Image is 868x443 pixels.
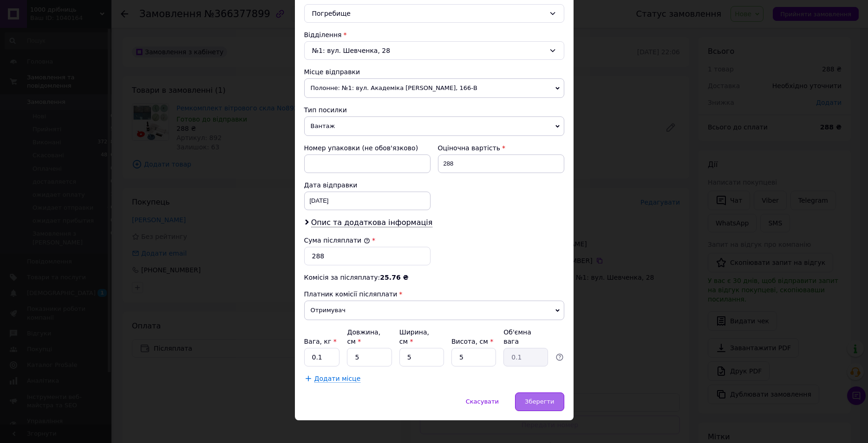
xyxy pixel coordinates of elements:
[314,375,361,383] span: Додати місце
[304,68,360,76] span: Місце відправки
[304,106,347,114] span: Тип посилки
[451,338,493,345] label: Висота, см
[304,290,398,298] span: Платник комісії післяплати
[311,218,433,227] span: Опис та додаткова інформація
[304,143,431,153] div: Номер упаковки (не обов'язково)
[304,4,564,23] div: Погребище
[399,328,429,345] label: Ширина, см
[304,237,370,244] label: Сума післяплати
[304,78,564,98] span: Полонне: №1: вул. Академіка [PERSON_NAME], 166-В
[438,143,564,153] div: Оціночна вартість
[304,41,564,60] div: №1: вул. Шевченка, 28
[503,327,548,346] div: Об'ємна вага
[466,398,499,405] span: Скасувати
[304,116,564,136] span: Вантаж
[380,274,408,281] span: 25.76 ₴
[347,328,380,345] label: Довжина, см
[304,301,564,320] span: Отримувач
[304,180,431,190] div: Дата відправки
[304,338,337,345] label: Вага, кг
[304,273,564,282] div: Комісія за післяплату:
[525,398,554,405] span: Зберегти
[304,30,564,39] div: Відділення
